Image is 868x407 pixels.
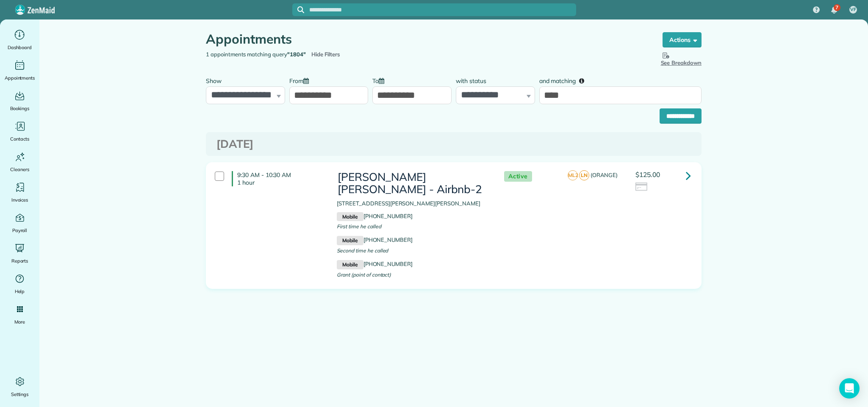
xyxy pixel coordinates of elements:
span: Contacts [10,135,29,143]
span: ML2 [568,170,578,180]
h3: [PERSON_NAME] [PERSON_NAME] - Airbnb-2 [337,171,487,195]
div: 1 appointments matching query [200,50,454,59]
a: Help [3,272,36,296]
span: (ORANGE) [591,172,618,178]
span: Settings [11,390,29,399]
p: 1 hour [237,179,324,186]
span: 7 [835,4,838,11]
span: Dashboard [8,43,32,52]
span: Bookings [10,104,30,113]
span: Payroll [12,226,28,235]
h4: 9:30 AM - 10:30 AM [232,171,324,186]
span: More [14,318,25,326]
a: Invoices [3,180,36,204]
strong: "1804" [287,51,306,58]
a: Payroll [3,211,36,235]
a: Cleaners [3,150,36,174]
small: Mobile [337,212,363,221]
img: icon_credit_card_neutral-3d9a980bd25ce6dbb0f2033d7200983694762465c175678fcbc2d8f4bc43548e.png [635,183,648,192]
span: Appointments [5,74,35,82]
a: Mobile[PHONE_NUMBER] [337,260,413,267]
span: Second time he called [337,247,388,254]
a: Settings [3,375,36,399]
div: Open Intercom Messenger [839,378,860,399]
a: Contacts [3,119,36,143]
a: Mobile[PHONE_NUMBER] [337,213,413,219]
span: See Breakdown [661,50,702,66]
a: Reports [3,241,36,265]
label: To [372,72,388,88]
span: Cleaners [10,165,29,174]
h3: [DATE] [216,138,691,150]
button: See Breakdown [661,50,702,67]
a: Hide Filters [311,51,341,58]
p: [STREET_ADDRESS][PERSON_NAME][PERSON_NAME] [337,199,487,208]
span: Invoices [11,196,28,204]
div: 7 unread notifications [825,1,843,19]
h1: Appointments [206,32,646,46]
small: Mobile [337,236,363,245]
span: VF [850,6,856,13]
button: Focus search [292,6,304,13]
span: Reports [11,257,28,265]
span: LN [579,170,589,180]
button: Actions [663,32,702,47]
label: From [289,72,313,88]
a: Mobile[PHONE_NUMBER] [337,236,413,243]
span: $125.00 [635,170,660,179]
span: Grant (point of contact) [337,271,391,278]
span: First time he called [337,223,381,230]
span: Help [15,287,25,296]
span: Active [504,171,532,182]
a: Dashboard [3,28,36,52]
label: and matching [539,72,591,88]
a: Bookings [3,89,36,113]
span: Hide Filters [311,50,341,59]
svg: Focus search [297,6,304,13]
a: Appointments [3,58,36,82]
small: Mobile [337,260,363,269]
